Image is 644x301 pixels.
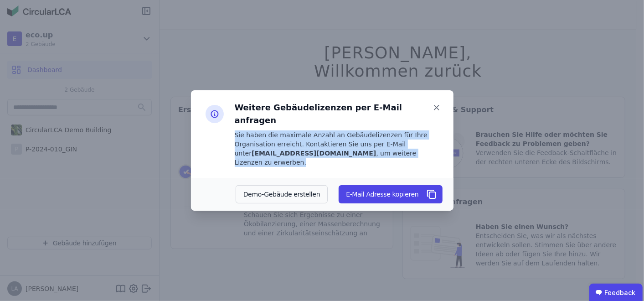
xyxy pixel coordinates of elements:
b: [EMAIL_ADDRESS][DOMAIN_NAME] [252,150,376,157]
button: Demo-Gebäude erstellen [236,185,328,203]
div: Sie haben die maximale Anzahl an Gebäudelizenzen für Ihre Organisation erreicht. Kontaktieren Sie... [235,130,443,167]
span: Weitere Gebäudelizenzen per E-Mail anfragen [235,101,431,127]
button: E-Mail Adresse kopieren [339,185,442,203]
